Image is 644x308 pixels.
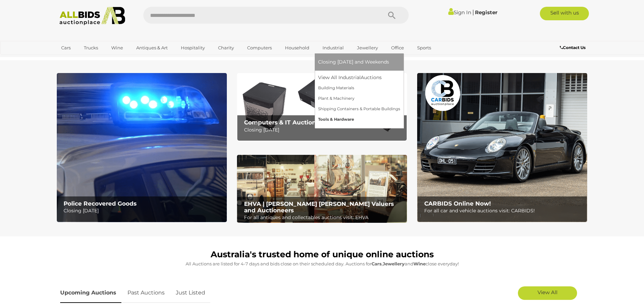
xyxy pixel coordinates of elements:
a: Computers & IT Auction Computers & IT Auction Closing [DATE] [237,73,407,141]
img: Computers & IT Auction [237,73,407,141]
img: EHVA | Evans Hastings Valuers and Auctioneers [237,155,407,223]
a: Computers [243,42,276,53]
a: Police Recovered Goods Police Recovered Goods Closing [DATE] [57,73,227,222]
b: Computers & IT Auction [244,119,316,126]
a: View All [518,286,577,300]
a: Antiques & Art [132,42,172,53]
a: Household [281,42,314,53]
b: Police Recovered Goods [64,200,137,207]
a: Sports [413,42,435,53]
p: Closing [DATE] [64,207,223,215]
p: For all car and vehicle auctions visit: CARBIDS! [424,207,583,215]
a: [GEOGRAPHIC_DATA] [57,53,114,65]
a: CARBIDS Online Now! CARBIDS Online Now! For all car and vehicle auctions visit: CARBIDS! [417,73,587,222]
a: Register [475,9,497,16]
a: Sign In [448,9,471,16]
b: CARBIDS Online Now! [424,200,491,207]
span: | [472,8,474,16]
img: Allbids.com.au [56,7,129,25]
span: View All [538,289,557,295]
a: Cars [57,42,75,53]
button: Search [375,7,409,24]
a: Charity [214,42,238,53]
a: Upcoming Auctions [60,283,121,303]
b: EHVA | [PERSON_NAME] [PERSON_NAME] Valuers and Auctioneers [244,200,394,214]
p: Closing [DATE] [244,126,403,134]
h1: Australia's trusted home of unique online auctions [60,250,584,259]
p: All Auctions are listed for 4-7 days and bids close on their scheduled day. Auctions for , and cl... [60,260,584,268]
a: EHVA | Evans Hastings Valuers and Auctioneers EHVA | [PERSON_NAME] [PERSON_NAME] Valuers and Auct... [237,155,407,223]
a: Sell with us [540,7,589,20]
a: Trucks [79,42,102,53]
strong: Cars [372,261,382,266]
a: Wine [107,42,127,53]
p: For all antiques and collectables auctions visit: EHVA [244,213,403,222]
a: Office [387,42,408,53]
a: Contact Us [560,44,587,51]
a: Jewellery [353,42,382,53]
a: Just Listed [171,283,210,303]
a: Hospitality [176,42,209,53]
b: Contact Us [560,45,586,50]
a: Past Auctions [122,283,170,303]
strong: Jewellery [383,261,405,266]
strong: Wine [413,261,426,266]
img: CARBIDS Online Now! [417,73,587,222]
a: Industrial [318,42,348,53]
img: Police Recovered Goods [57,73,227,222]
